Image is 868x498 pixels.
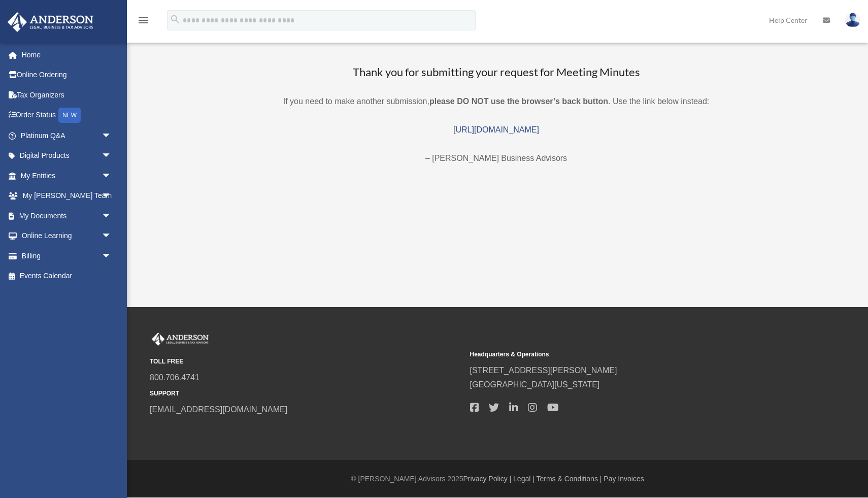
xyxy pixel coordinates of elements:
[102,146,122,167] span: arrow_drop_down
[137,151,855,165] p: – [PERSON_NAME] Business Advisors
[7,206,127,226] a: My Documentsarrow_drop_down
[7,105,127,126] a: Order StatusNEW
[7,125,127,146] a: Platinum Q&Aarrow_drop_down
[604,475,644,483] a: Pay Invoices
[150,405,287,414] a: [EMAIL_ADDRESS][DOMAIN_NAME]
[137,64,855,80] h3: Thank you for submitting your request for Meeting Minutes
[463,475,512,483] a: Privacy Policy |
[7,246,127,266] a: Billingarrow_drop_down
[7,146,127,166] a: Digital Productsarrow_drop_down
[7,226,127,246] a: Online Learningarrow_drop_down
[150,373,199,382] a: 800.706.4741
[102,186,122,207] span: arrow_drop_down
[137,14,149,26] i: menu
[170,14,181,25] i: search
[150,388,463,399] small: SUPPORT
[127,473,868,485] div: © [PERSON_NAME] Advisors 2025
[7,65,127,85] a: Online Ordering
[429,97,608,106] b: please DO NOT use the browser’s back button
[7,266,127,286] a: Events Calendar
[470,380,600,389] a: [GEOGRAPHIC_DATA][US_STATE]
[845,13,860,27] img: User Pic
[137,94,855,109] p: If you need to make another submission, . Use the link below instead:
[513,475,535,483] a: Legal |
[102,165,122,186] span: arrow_drop_down
[58,108,81,123] div: NEW
[7,85,127,105] a: Tax Organizers
[102,125,122,146] span: arrow_drop_down
[5,12,96,32] img: Anderson Advisors Platinum Portal
[7,165,127,186] a: My Entitiesarrow_drop_down
[102,206,122,226] span: arrow_drop_down
[150,356,463,367] small: TOLL FREE
[470,366,617,375] a: [STREET_ADDRESS][PERSON_NAME]
[150,333,211,346] img: Anderson Advisors Platinum Portal
[7,45,127,65] a: Home
[537,475,602,483] a: Terms & Conditions |
[102,246,122,267] span: arrow_drop_down
[102,226,122,247] span: arrow_drop_down
[470,349,783,360] small: Headquarters & Operations
[7,186,127,206] a: My [PERSON_NAME] Teamarrow_drop_down
[137,18,149,26] a: menu
[453,125,539,134] a: [URL][DOMAIN_NAME]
